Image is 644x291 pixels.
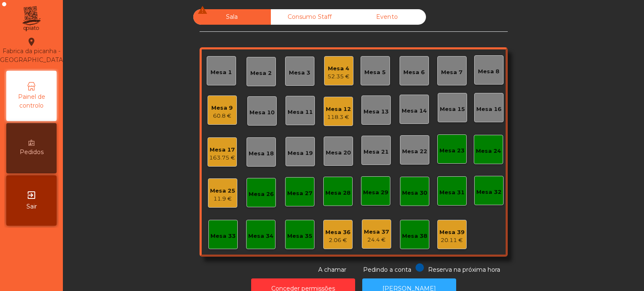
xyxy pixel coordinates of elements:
div: Mesa 37 [364,228,389,236]
div: Mesa 21 [364,148,389,156]
div: Mesa 32 [476,188,501,196]
div: Mesa 20 [326,149,351,157]
div: Mesa 11 [288,108,313,116]
span: Reserva na próxima hora [428,266,500,273]
div: Mesa 35 [287,232,312,240]
div: Mesa 2 [250,69,272,77]
span: Pedindo a conta [363,266,411,273]
div: 2.06 € [325,236,351,245]
div: Mesa 4 [327,64,350,73]
div: Mesa 8 [478,67,499,76]
div: Mesa 19 [288,149,313,157]
span: A chamar [318,266,346,273]
div: Mesa 29 [363,188,388,197]
div: Mesa 6 [403,68,425,77]
div: Sala [193,9,271,25]
div: Mesa 36 [325,228,351,237]
div: Mesa 28 [325,189,351,197]
div: Mesa 13 [364,108,389,116]
div: 118.3 € [326,113,351,121]
div: Mesa 33 [210,232,236,240]
div: Mesa 34 [248,232,273,240]
span: Sair [26,202,37,211]
div: Mesa 30 [402,189,427,197]
div: Mesa 5 [364,68,386,77]
div: 52.35 € [327,72,350,81]
div: 24.4 € [364,236,389,244]
div: Mesa 26 [249,190,274,198]
div: Mesa 7 [441,68,462,77]
div: Mesa 24 [476,147,501,155]
div: Mesa 23 [439,147,465,155]
i: location_on [26,37,36,47]
div: Mesa 3 [289,69,310,77]
div: Mesa 25 [210,187,235,195]
div: 163.75 € [209,154,235,162]
div: Mesa 27 [287,189,312,198]
div: Mesa 10 [249,108,275,117]
div: Mesa 38 [402,232,427,240]
div: Mesa 22 [402,147,427,156]
div: Mesa 39 [439,228,465,237]
div: 11.9 € [210,195,235,203]
div: Mesa 17 [209,146,235,154]
div: Mesa 18 [249,149,274,158]
div: Consumo Staff [271,9,348,25]
div: Mesa 16 [476,105,501,113]
i: exit_to_app [26,190,36,200]
i: warning [197,5,208,15]
div: Mesa 14 [402,107,427,115]
div: Mesa 12 [326,105,351,113]
div: Mesa 9 [211,104,233,112]
span: Painel de controlo [8,93,55,110]
img: qpiato [21,4,42,33]
div: Evento [348,9,426,25]
div: Mesa 31 [439,188,465,197]
div: Mesa 15 [440,105,465,113]
div: 60.8 € [211,112,233,120]
div: Mesa 1 [210,68,232,77]
span: Pedidos [20,148,44,157]
div: 20.11 € [439,236,465,245]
